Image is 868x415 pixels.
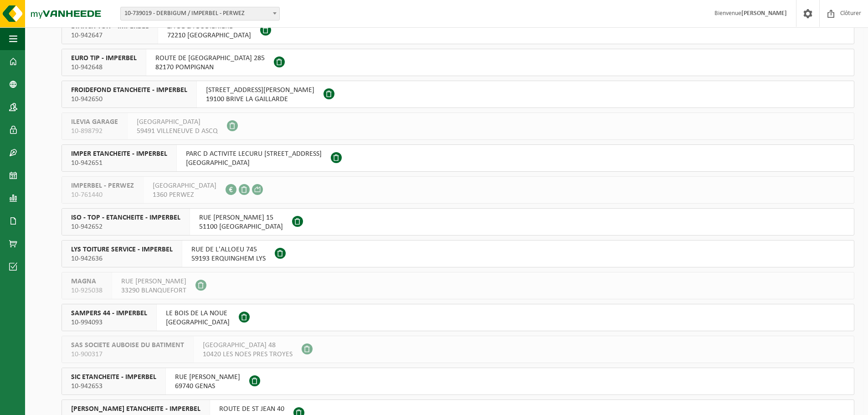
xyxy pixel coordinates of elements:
[62,304,854,331] button: SAMPERS 44 - IMPERBEL 10-994093 LE BOIS DE LA NOUE[GEOGRAPHIC_DATA]
[71,190,134,200] span: 10-761440
[175,373,240,382] span: RUE [PERSON_NAME]
[62,208,854,236] button: ISO - TOP - ETANCHEITE - IMPERBEL 10-942652 RUE [PERSON_NAME] 1551100 [GEOGRAPHIC_DATA]
[153,190,216,200] span: 1360 PERWEZ
[71,63,137,72] span: 10-942648
[71,127,118,136] span: 10-898792
[206,95,314,104] span: 19100 BRIVE LA GAILLARDE
[121,7,279,20] span: 10-739019 - DERBIGUM / IMPERBEL - PERWEZ
[71,405,200,414] span: [PERSON_NAME] ETANCHEITE - IMPERBEL
[71,382,156,391] span: 10-942653
[121,277,186,286] span: RUE [PERSON_NAME]
[71,277,103,286] span: MAGNA
[203,350,293,359] span: 10420 LES NOES PRES TROYES
[191,245,266,254] span: RUE DE L'ALLOEU 745
[71,350,184,359] span: 10-900317
[62,144,854,172] button: IMPER ETANCHEITE - IMPERBEL 10-942651 PARC D ACTIVITE LECURU [STREET_ADDRESS][GEOGRAPHIC_DATA]
[71,213,180,222] span: ISO - TOP - ETANCHEITE - IMPERBEL
[62,81,854,108] button: FROIDEFOND ETANCHEITE - IMPERBEL 10-942650 [STREET_ADDRESS][PERSON_NAME]19100 BRIVE LA GAILLARDE
[167,31,251,40] span: 72210 [GEOGRAPHIC_DATA]
[155,54,265,63] span: ROUTE DE [GEOGRAPHIC_DATA] 285
[199,213,283,222] span: RUE [PERSON_NAME] 15
[175,382,240,391] span: 69740 GENAS
[62,240,854,267] button: LYS TOITURE SERVICE - IMPERBEL 10-942636 RUE DE L'ALLOEU 74559193 ERQUINGHEM LYS
[62,49,854,76] button: EURO TIP - IMPERBEL 10-942648 ROUTE DE [GEOGRAPHIC_DATA] 28582170 POMPIGNAN
[203,341,293,350] span: [GEOGRAPHIC_DATA] 48
[71,118,118,127] span: ILEVIA GARAGE
[62,17,854,44] button: ETANCH'TOIT - IMPERBEL 10-942647 ZA DE LA BODIENIERE72210 [GEOGRAPHIC_DATA]
[153,181,216,190] span: [GEOGRAPHIC_DATA]
[71,309,147,318] span: SAMPERS 44 - IMPERBEL
[191,254,266,263] span: 59193 ERQUINGHEM LYS
[71,159,167,168] span: 10-942651
[71,222,180,231] span: 10-942652
[71,54,137,63] span: EURO TIP - IMPERBEL
[71,341,184,350] span: SAS SOCIETE AUBOISE DU BATIMENT
[121,286,186,295] span: 33290 BLANQUEFORT
[71,181,134,190] span: IMPERBEL - PERWEZ
[71,31,149,40] span: 10-942647
[120,7,280,20] span: 10-739019 - DERBIGUM / IMPERBEL - PERWEZ
[206,86,314,95] span: [STREET_ADDRESS][PERSON_NAME]
[137,127,218,136] span: 59491 VILLENEUVE D ASCQ
[219,405,284,414] span: ROUTE DE ST JEAN 40
[137,118,218,127] span: [GEOGRAPHIC_DATA]
[186,159,322,168] span: [GEOGRAPHIC_DATA]
[166,318,230,327] span: [GEOGRAPHIC_DATA]
[186,149,322,159] span: PARC D ACTIVITE LECURU [STREET_ADDRESS]
[71,254,173,263] span: 10-942636
[71,95,187,104] span: 10-942650
[71,86,187,95] span: FROIDEFOND ETANCHEITE - IMPERBEL
[166,309,230,318] span: LE BOIS DE LA NOUE
[199,222,283,231] span: 51100 [GEOGRAPHIC_DATA]
[71,245,173,254] span: LYS TOITURE SERVICE - IMPERBEL
[155,63,265,72] span: 82170 POMPIGNAN
[71,373,156,382] span: SIC ETANCHEITE - IMPERBEL
[741,10,787,17] strong: [PERSON_NAME]
[62,368,854,395] button: SIC ETANCHEITE - IMPERBEL 10-942653 RUE [PERSON_NAME]69740 GENAS
[71,149,167,159] span: IMPER ETANCHEITE - IMPERBEL
[71,318,147,327] span: 10-994093
[71,286,103,295] span: 10-925038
